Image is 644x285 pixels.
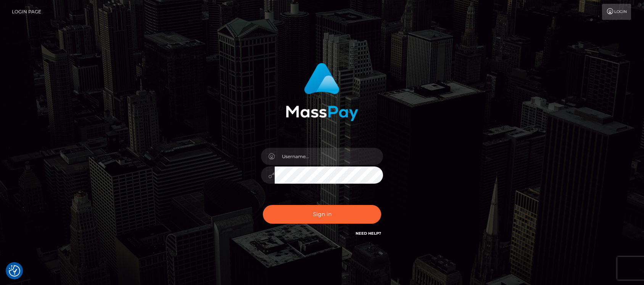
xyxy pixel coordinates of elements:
[356,231,381,236] a: Need Help?
[9,265,20,277] button: Consent Preferences
[286,63,358,121] img: MassPay Login
[263,205,381,224] button: Sign in
[602,4,631,20] a: Login
[9,265,20,277] img: Revisit consent button
[12,4,41,20] a: Login Page
[275,148,383,165] input: Username...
